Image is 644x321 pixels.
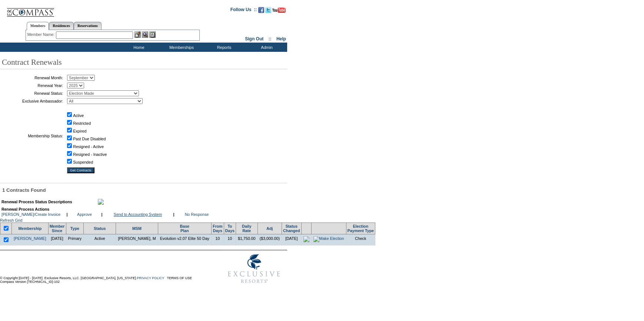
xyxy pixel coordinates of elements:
label: Suspended [73,160,93,164]
td: 10 [224,234,236,245]
td: Renewal Year: [2,83,63,88]
td: Check [346,234,375,245]
a: DailyRate [242,224,251,233]
a: TERMS OF USE [167,276,192,280]
img: b_edit.gif [135,31,141,38]
td: [DATE] [48,234,66,245]
a: Residences [49,22,74,30]
td: Primary [66,234,84,245]
a: MemberSince [50,224,65,233]
label: Resigned - Inactive [73,152,107,157]
span: Select/Deselect All [2,227,10,231]
label: Expired [73,129,86,133]
td: Renewal Month: [2,75,63,81]
b: | [102,212,103,217]
a: Follow us on Twitter [265,9,271,14]
b: Renewal Process Status Descriptions [1,200,72,204]
b: | [67,212,68,217]
span: 1 Contracts Found [2,187,46,193]
a: Send to Accounting System [114,212,162,217]
b: Renewal Process Actions [1,207,49,211]
a: Status [94,226,106,231]
td: Evolution v2.07 Elite 50 Day [158,234,211,245]
label: Restricted [73,121,91,126]
a: Adj [266,226,273,231]
a: Sign Out [245,36,263,41]
img: Follow us on Twitter [265,7,271,13]
td: Reports [202,43,245,52]
a: Help [276,36,286,41]
a: No Response [185,212,209,217]
a: ElectionPayment Type [348,224,374,233]
td: [PERSON_NAME], M [116,234,158,245]
a: Type [70,226,79,231]
a: MSM [132,226,142,231]
img: maximize.gif [98,199,104,205]
img: Become our fan on Facebook [258,7,264,13]
a: Approve [77,212,92,217]
img: icon_electionmade.gif [303,236,309,242]
b: | [173,212,175,217]
input: Get Contracts [67,167,94,173]
a: Subscribe to our YouTube Channel [272,9,286,14]
label: Active [73,113,84,118]
span: :: [269,36,272,41]
td: Follow Us :: [230,6,257,15]
img: Compass Home [6,2,54,17]
td: Exclusive Ambassador: [2,98,63,104]
td: 10 [211,234,224,245]
a: Become our fan on Facebook [258,9,264,14]
a: StatusChanged [283,224,300,233]
td: Active [84,234,116,245]
a: PRIVACY POLICY [137,276,164,280]
a: Membership [18,226,42,231]
td: Admin [245,43,287,52]
a: [PERSON_NAME] [14,236,46,241]
a: BasePlan [180,224,189,233]
div: Member Name: [27,31,56,38]
a: [PERSON_NAME]/Create Invoice [1,212,60,217]
label: Past Due Disabled [73,137,106,141]
a: ToDays [225,224,235,233]
td: [DATE] [282,234,302,245]
img: View [142,31,148,38]
label: Resigned - Active [73,144,104,149]
td: Memberships [159,43,202,52]
img: Subscribe to our YouTube Channel [272,7,286,13]
a: Reservations [74,22,102,30]
td: Membership Status: [2,106,63,165]
a: Members [27,22,49,30]
td: Home [117,43,159,52]
img: Reservations [149,31,156,38]
img: Exclusive Resorts [221,250,287,287]
td: Renewal Status: [2,90,63,96]
img: Make Election [313,236,344,242]
td: $1,750.00 [236,234,258,245]
td: ($3,000.00) [258,234,282,245]
a: FromDays [213,224,223,233]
